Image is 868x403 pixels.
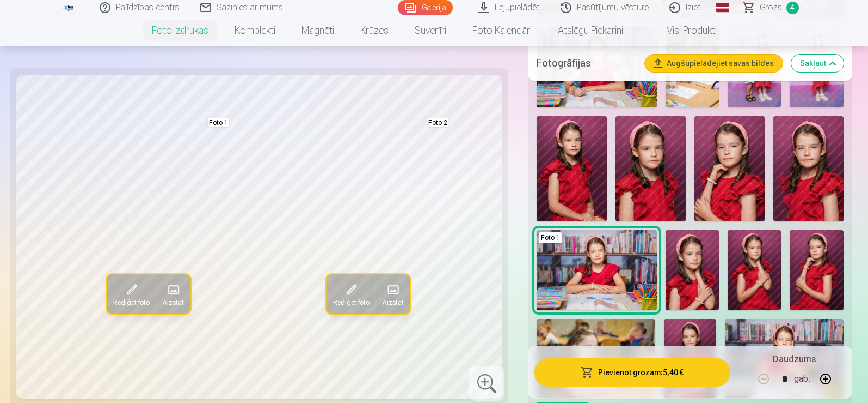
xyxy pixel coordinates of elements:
span: Aizstāt [162,298,183,307]
div: Foto 1 [539,232,562,243]
a: Magnēti [288,15,347,46]
a: Foto kalendāri [459,15,545,46]
a: Visi produkti [636,15,730,46]
button: Aizstāt [375,274,410,314]
button: Sakļaut [791,55,844,72]
a: Komplekti [221,15,288,46]
button: Rediģēt foto [326,274,375,314]
a: Krūzes [347,15,402,46]
span: 4 [786,2,799,14]
img: /fa1 [63,4,75,11]
button: Aizstāt [156,274,190,314]
button: Augšupielādējiet savas bildes [645,55,783,72]
span: Aizstāt [382,298,403,307]
div: gab. [794,366,810,392]
h5: Fotogrāfijas [537,56,636,71]
a: Suvenīri [402,15,459,46]
span: Rediģēt foto [113,298,149,307]
h5: Daudzums [773,353,816,366]
a: Atslēgu piekariņi [545,15,636,46]
button: Pievienot grozam:5,40 € [534,358,730,387]
span: Grozs [760,1,782,14]
span: Rediģēt foto [333,298,369,307]
a: Foto izdrukas [139,15,221,46]
button: Rediģēt foto [106,274,156,314]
